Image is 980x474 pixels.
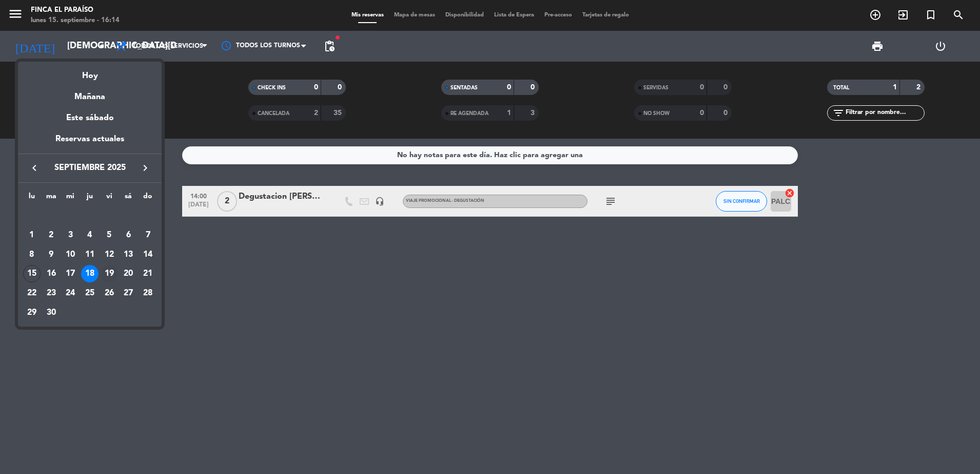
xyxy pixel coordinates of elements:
div: 3 [62,226,79,244]
td: 14 de septiembre de 2025 [138,245,158,264]
td: 21 de septiembre de 2025 [138,264,158,283]
td: 7 de septiembre de 2025 [138,225,158,245]
div: Este sábado [18,104,162,132]
td: 27 de septiembre de 2025 [119,283,139,303]
td: SEP. [22,206,158,225]
td: 13 de septiembre de 2025 [119,245,139,264]
div: 26 [101,285,118,302]
th: martes [42,191,61,206]
div: 27 [120,285,137,302]
div: 30 [43,304,60,321]
div: 16 [43,265,60,282]
div: 19 [101,265,118,282]
div: 15 [23,265,41,282]
div: 10 [62,246,79,263]
button: keyboard_arrow_right [136,161,154,175]
td: 6 de septiembre de 2025 [119,225,139,245]
td: 1 de septiembre de 2025 [22,225,42,245]
td: 19 de septiembre de 2025 [100,264,119,283]
td: 26 de septiembre de 2025 [100,283,119,303]
td: 11 de septiembre de 2025 [80,245,100,264]
div: 28 [139,285,156,302]
td: 17 de septiembre de 2025 [61,264,80,283]
div: 21 [139,265,156,282]
td: 16 de septiembre de 2025 [42,264,61,283]
div: 8 [23,246,41,263]
div: 14 [139,246,156,263]
td: 28 de septiembre de 2025 [138,283,158,303]
td: 2 de septiembre de 2025 [42,225,61,245]
div: 1 [23,226,41,244]
div: 5 [101,226,118,244]
td: 3 de septiembre de 2025 [61,225,80,245]
div: Mañana [18,83,162,104]
div: 24 [62,285,79,302]
div: Reservas actuales [18,132,162,154]
td: 9 de septiembre de 2025 [42,245,61,264]
td: 12 de septiembre de 2025 [100,245,119,264]
div: 23 [43,285,60,302]
th: jueves [80,191,100,206]
i: keyboard_arrow_left [28,162,41,174]
th: viernes [100,191,119,206]
th: sábado [119,191,139,206]
td: 25 de septiembre de 2025 [80,283,100,303]
div: 25 [81,285,99,302]
td: 30 de septiembre de 2025 [42,303,61,323]
th: miércoles [61,191,80,206]
span: septiembre 2025 [44,161,136,175]
td: 4 de septiembre de 2025 [80,225,100,245]
div: 6 [120,226,137,244]
td: 20 de septiembre de 2025 [119,264,139,283]
div: 17 [62,265,79,282]
td: 23 de septiembre de 2025 [42,283,61,303]
td: 29 de septiembre de 2025 [22,303,42,323]
td: 15 de septiembre de 2025 [22,264,42,283]
th: domingo [138,191,158,206]
div: 2 [43,226,60,244]
div: 13 [120,246,137,263]
div: 12 [101,246,118,263]
td: 22 de septiembre de 2025 [22,283,42,303]
td: 10 de septiembre de 2025 [61,245,80,264]
div: 29 [23,304,41,321]
div: Hoy [18,62,162,83]
td: 24 de septiembre de 2025 [61,283,80,303]
th: lunes [22,191,42,206]
div: 20 [120,265,137,282]
div: 7 [139,226,156,244]
div: 4 [81,226,99,244]
td: 5 de septiembre de 2025 [100,225,119,245]
td: 18 de septiembre de 2025 [80,264,100,283]
td: 8 de septiembre de 2025 [22,245,42,264]
div: 18 [81,265,99,282]
div: 22 [23,285,41,302]
div: 11 [81,246,99,263]
button: keyboard_arrow_left [25,161,44,175]
i: keyboard_arrow_right [139,162,151,174]
div: 9 [43,246,60,263]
